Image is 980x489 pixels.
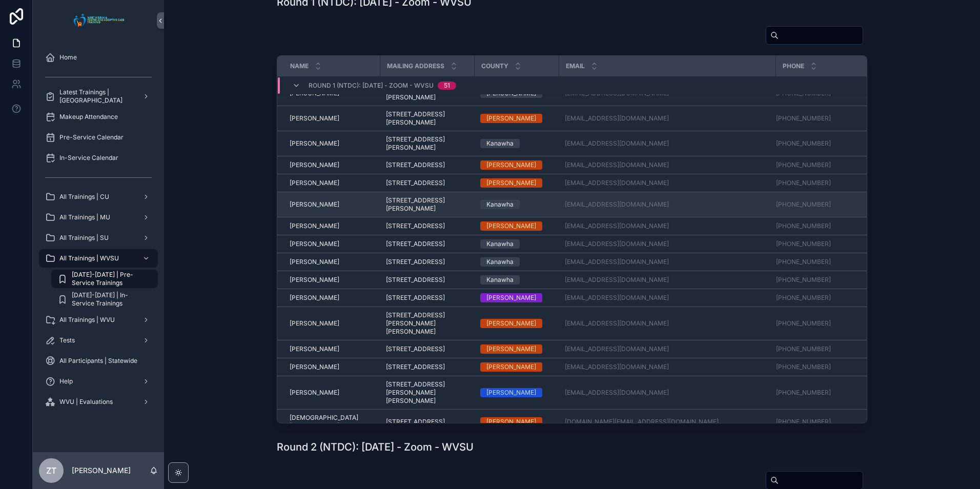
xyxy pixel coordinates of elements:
a: In-Service Calendar [39,149,158,167]
a: [STREET_ADDRESS] [386,345,468,353]
a: [EMAIL_ADDRESS][DOMAIN_NAME] [565,276,669,284]
a: [PERSON_NAME] [480,344,553,354]
a: All Trainings | MU [39,208,158,227]
a: [PERSON_NAME] [290,363,374,371]
a: [PHONE_NUMBER] [776,294,831,302]
span: All Trainings | WVU [59,316,115,324]
a: [PHONE_NUMBER] [776,319,831,328]
div: 51 [444,81,450,90]
div: Kanawha [486,239,514,249]
span: [PERSON_NAME] [290,161,339,169]
a: [PHONE_NUMBER] [776,179,864,187]
span: Help [59,377,73,385]
a: [PHONE_NUMBER] [776,276,831,284]
a: WVU | Evaluations [39,393,158,411]
span: [DATE]-[DATE] | In-Service Trainings [72,291,148,308]
a: [EMAIL_ADDRESS][DOMAIN_NAME] [565,179,769,187]
a: Help [39,372,158,391]
a: Kanawha [480,257,553,267]
span: All Trainings | MU [59,213,110,221]
a: [EMAIL_ADDRESS][DOMAIN_NAME] [565,345,669,353]
a: [STREET_ADDRESS][PERSON_NAME][PERSON_NAME] [386,380,468,405]
span: [DEMOGRAPHIC_DATA][PERSON_NAME] [290,414,374,430]
a: Latest Trainings | [GEOGRAPHIC_DATA] [39,87,158,106]
a: [EMAIL_ADDRESS][DOMAIN_NAME] [565,114,669,123]
span: [STREET_ADDRESS][PERSON_NAME] [386,110,468,127]
div: [PERSON_NAME] [486,221,536,231]
a: [PERSON_NAME] [290,161,374,169]
span: [PERSON_NAME] [290,276,339,284]
a: [EMAIL_ADDRESS][DOMAIN_NAME] [565,294,669,302]
a: [DOMAIN_NAME][EMAIL_ADDRESS][DOMAIN_NAME] [565,418,769,426]
a: [PHONE_NUMBER] [776,179,831,187]
a: [PERSON_NAME] [480,417,553,426]
a: [PHONE_NUMBER] [776,200,831,209]
a: [EMAIL_ADDRESS][DOMAIN_NAME] [565,222,669,230]
a: [EMAIL_ADDRESS][DOMAIN_NAME] [565,363,769,371]
a: [EMAIL_ADDRESS][DOMAIN_NAME] [565,240,669,248]
a: [STREET_ADDRESS] [386,418,468,426]
a: [PHONE_NUMBER] [776,345,864,353]
span: [PERSON_NAME] [290,294,339,302]
a: Home [39,48,158,67]
a: [STREET_ADDRESS] [386,222,468,230]
div: Kanawha [486,139,514,148]
a: [EMAIL_ADDRESS][DOMAIN_NAME] [565,200,769,209]
a: [PERSON_NAME] [480,160,553,170]
span: Pre-Service Calendar [59,133,124,141]
div: [PERSON_NAME] [486,178,536,188]
a: [STREET_ADDRESS][PERSON_NAME] [386,135,468,152]
span: Home [59,53,77,62]
a: [DOMAIN_NAME][EMAIL_ADDRESS][DOMAIN_NAME] [565,418,719,426]
a: [PHONE_NUMBER] [776,389,831,397]
a: [EMAIL_ADDRESS][DOMAIN_NAME] [565,319,769,328]
a: [PHONE_NUMBER] [776,363,864,371]
a: [PERSON_NAME] [290,200,374,209]
p: [PERSON_NAME] [72,465,131,476]
span: [PERSON_NAME] [290,363,339,371]
a: [STREET_ADDRESS] [386,161,468,169]
a: [EMAIL_ADDRESS][DOMAIN_NAME] [565,114,769,123]
span: [PERSON_NAME] [290,200,339,209]
div: [PERSON_NAME] [486,114,536,123]
span: Round 1 (NTDC): [DATE] - Zoom - WVSU [309,81,434,90]
a: [PHONE_NUMBER] [776,222,864,230]
a: [STREET_ADDRESS][PERSON_NAME] [386,196,468,213]
a: [STREET_ADDRESS][PERSON_NAME][PERSON_NAME] [386,311,468,336]
a: [STREET_ADDRESS] [386,179,468,187]
a: [PHONE_NUMBER] [776,114,831,123]
a: [EMAIL_ADDRESS][DOMAIN_NAME] [565,389,769,397]
a: [PHONE_NUMBER] [776,276,864,284]
a: [PERSON_NAME] [290,114,374,123]
a: [PHONE_NUMBER] [776,363,831,371]
span: Makeup Attendance [59,113,118,121]
span: WVU | Evaluations [59,398,113,406]
a: [EMAIL_ADDRESS][DOMAIN_NAME] [565,389,669,397]
a: [PERSON_NAME] [480,178,553,188]
a: All Trainings | CU [39,188,158,206]
div: [PERSON_NAME] [486,417,536,426]
span: All Trainings | CU [59,193,109,201]
a: [EMAIL_ADDRESS][DOMAIN_NAME] [565,161,669,169]
span: Latest Trainings | [GEOGRAPHIC_DATA] [59,88,134,105]
span: Tests [59,336,75,344]
span: [STREET_ADDRESS] [386,276,445,284]
a: [DATE]-[DATE] | In-Service Trainings [51,290,158,309]
span: All Participants | Statewide [59,357,137,365]
a: [PERSON_NAME] [480,388,553,397]
span: [PERSON_NAME] [290,179,339,187]
a: Kanawha [480,239,553,249]
span: All Trainings | WVSU [59,254,119,262]
span: [STREET_ADDRESS] [386,418,445,426]
a: All Trainings | WVSU [39,249,158,268]
a: [EMAIL_ADDRESS][DOMAIN_NAME] [565,200,669,209]
span: ZT [46,464,56,477]
a: [PHONE_NUMBER] [776,240,864,248]
a: [STREET_ADDRESS] [386,258,468,266]
a: [PHONE_NUMBER] [776,294,864,302]
a: [PHONE_NUMBER] [776,200,864,209]
a: [EMAIL_ADDRESS][DOMAIN_NAME] [565,319,669,328]
div: [PERSON_NAME] [486,388,536,397]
